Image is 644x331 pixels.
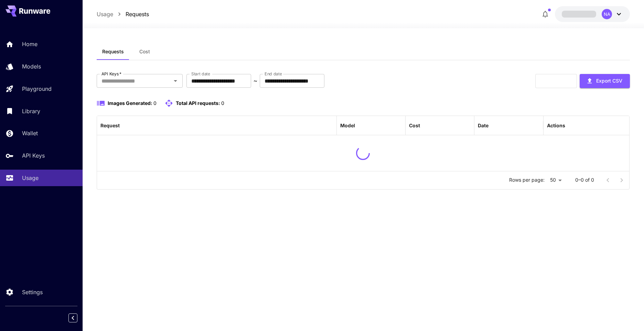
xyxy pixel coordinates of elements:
p: Wallet [22,129,38,137]
div: Date [478,122,489,128]
label: API Keys [101,71,121,77]
label: Start date [191,71,210,77]
p: Home [22,40,37,48]
a: Usage [97,10,113,18]
span: Cost [139,49,150,55]
p: Settings [22,288,43,296]
div: 50 [547,175,564,185]
p: Library [22,107,40,115]
button: Collapse sidebar [68,313,77,322]
label: End date [265,71,282,77]
button: Export CSV [580,74,630,88]
button: Open [171,76,180,86]
a: Requests [126,10,149,18]
p: Playground [22,85,52,93]
p: API Keys [22,151,45,160]
p: ~ [254,77,257,85]
div: Model [340,122,355,128]
p: 0–0 of 0 [575,177,594,183]
p: Models [22,62,41,71]
div: Actions [547,122,565,128]
p: Rows per page: [509,177,545,183]
span: Requests [102,49,124,55]
button: NA [555,6,630,22]
p: Usage [22,174,39,182]
nav: breadcrumb [97,10,149,18]
span: Total API requests: [176,100,220,106]
span: Images Generated: [108,100,152,106]
span: 0 [153,100,157,106]
div: Request [100,122,120,128]
div: Cost [409,122,420,128]
div: NA [602,9,612,19]
span: 0 [221,100,224,106]
div: Collapse sidebar [74,312,83,324]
